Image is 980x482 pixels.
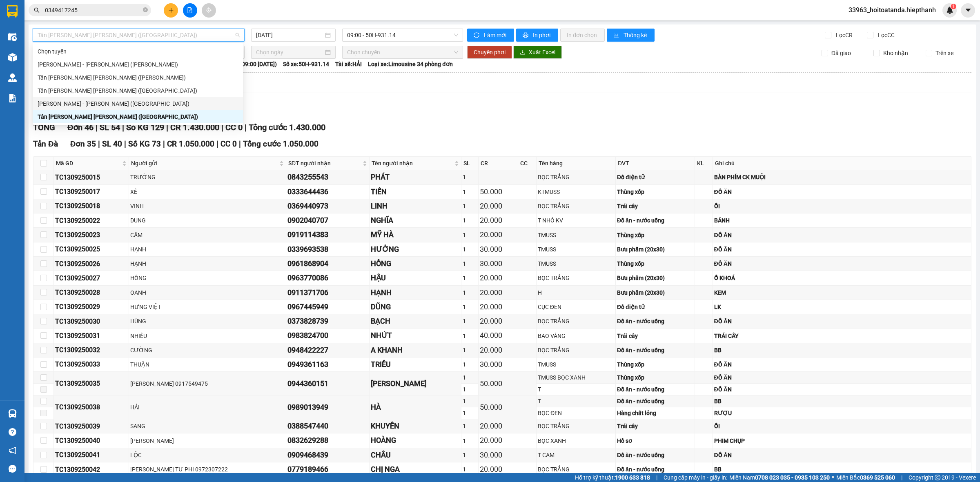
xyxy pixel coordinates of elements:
div: HÙNG [130,317,285,326]
td: HẬU [370,271,461,285]
div: BỌC TRẮNG [538,273,614,282]
span: bar-chart [613,32,620,39]
td: PHÁT [370,170,461,184]
div: Đồ điện tử [617,173,693,182]
div: ĐỒ ĂN [714,259,970,268]
div: TRƯỜNG [130,173,285,182]
div: 20.000 [480,315,517,327]
td: TC1309250027 [54,271,129,285]
span: | [124,139,126,149]
div: 40.000 [480,330,517,341]
div: TC1309250029 [55,302,127,312]
span: CC 0 [220,139,237,149]
td: TC1309250026 [54,257,129,271]
td: TC1309250022 [54,213,129,228]
span: SL 54 [100,122,120,132]
div: 20.000 [480,200,517,212]
td: BẠCH [370,314,461,329]
div: DUNG [130,216,285,225]
b: [DOMAIN_NAME] [109,7,197,20]
div: Đồ ăn - nước uống [617,385,693,394]
div: 1 [463,202,477,211]
div: 20.000 [480,287,517,298]
span: | [221,122,223,132]
td: 0333644436 [286,185,369,199]
div: 1 [463,187,477,196]
div: 1 [463,385,477,394]
div: 50.000 [480,186,517,198]
span: | [216,139,218,149]
div: TC1309250028 [55,287,127,298]
button: caret-down [961,3,975,18]
div: KTMUSS [538,187,614,196]
th: ĐVT [616,157,695,170]
div: HẠNH [130,259,285,268]
div: TC1309250030 [55,316,127,327]
div: TC1309250017 [55,187,127,197]
div: ĐỒ ĂN [714,385,970,394]
div: ĐỒ ĂN [714,360,970,369]
td: TC1309250035 [54,372,129,395]
span: Đơn 46 [67,122,94,132]
div: 1 [463,373,477,382]
div: 1 [463,346,477,355]
td: 0949361163 [286,358,369,372]
th: CR [479,157,518,170]
span: file-add [187,7,193,13]
h2: TĐT1309250005 [4,58,70,72]
span: SĐT người nhận [288,159,361,168]
th: SL [461,157,479,170]
span: SL 40 [102,139,122,149]
td: NHỨT [370,329,461,343]
button: aim [202,3,216,18]
span: 33963_hoitoatanda.hiepthanh [842,5,942,15]
span: Thống kê [624,31,648,40]
span: Chọn chuyến [347,46,458,58]
div: Tân Châu - Hồ Chí Minh (TIỀN) [33,71,243,84]
div: HỒNG [371,258,460,269]
div: 0339693538 [287,244,367,255]
td: TC1309250017 [54,185,129,199]
td: TC1309250025 [54,242,129,257]
td: TC1309250029 [54,300,129,314]
div: TC1309250026 [55,259,127,269]
span: printer [523,32,530,39]
span: Loại xe: Limousine 34 phòng đơn [368,60,453,69]
img: solution-icon [8,94,17,102]
div: 0369440973 [287,200,367,212]
span: Lọc CC [875,31,896,40]
div: 1 [463,331,477,340]
button: printerIn phơi [516,29,558,42]
span: Mã GD [56,159,120,168]
div: Thùng xốp [617,187,693,196]
span: Lọc CR [833,31,854,40]
div: BB [714,397,970,406]
div: Đồ ăn - nước uống [617,216,693,225]
div: BÀN PHÍM CK MUỘI [714,173,970,182]
img: warehouse-icon [8,409,17,418]
div: PHÁT [371,171,460,183]
div: TC1309250031 [55,331,127,341]
div: CẨM [130,231,285,240]
b: Công Ty xe khách HIỆP THÀNH [26,7,94,56]
td: TRIỀU [370,358,461,372]
div: VINH [130,202,285,211]
div: HỒNG [130,273,285,282]
div: 1 [463,317,477,326]
td: TC1309250015 [54,170,129,184]
div: DŨNG [371,301,460,313]
div: HẬU [371,272,460,284]
div: ĐỒ ĂN [714,187,970,196]
td: 0961868904 [286,257,369,271]
div: 20.000 [480,229,517,240]
td: HƯỞNG [370,242,461,257]
td: TC1309250031 [54,329,129,343]
span: 09:00 - 50H-931.14 [347,29,458,41]
span: | [122,122,124,132]
span: Đơn 35 [70,139,96,149]
button: downloadXuất Excel [513,46,562,59]
span: 1 [952,4,955,9]
div: 50.000 [480,378,517,389]
div: BỌC TRẮNG [538,202,614,211]
div: Hồ Chí Minh - Tân Châu (TIỀN) [33,58,243,71]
